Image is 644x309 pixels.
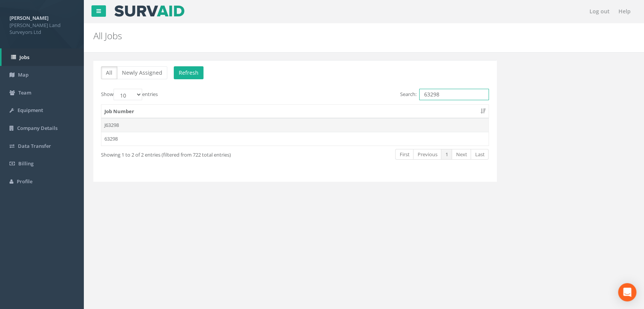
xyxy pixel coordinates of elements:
[17,178,32,185] span: Profile
[2,48,84,66] a: Jobs
[471,149,489,160] a: Last
[19,54,29,61] span: Jobs
[413,149,441,160] a: Previous
[101,66,117,79] button: All
[101,132,489,146] td: 63298
[117,66,167,79] button: Newly Assigned
[114,89,142,100] select: Showentries
[618,283,636,301] div: Open Intercom Messenger
[441,149,452,160] a: 1
[395,149,413,160] a: First
[419,89,489,100] input: Search:
[93,31,542,41] h2: All Jobs
[18,160,34,167] span: Billing
[18,142,51,149] span: Data Transfer
[18,71,29,78] span: Map
[101,105,489,118] th: Job Number: activate to sort column ascending
[101,89,158,100] label: Show entries
[452,149,471,160] a: Next
[18,89,31,96] span: Team
[101,118,489,132] td: J63298
[10,14,48,21] strong: [PERSON_NAME]
[10,13,74,36] a: [PERSON_NAME] [PERSON_NAME] Land Surveyors Ltd
[17,125,58,131] span: Company Details
[18,107,43,114] span: Equipment
[400,89,489,100] label: Search:
[10,22,74,36] span: [PERSON_NAME] Land Surveyors Ltd
[174,66,203,79] button: Refresh
[101,148,256,159] div: Showing 1 to 2 of 2 entries (filtered from 722 total entries)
